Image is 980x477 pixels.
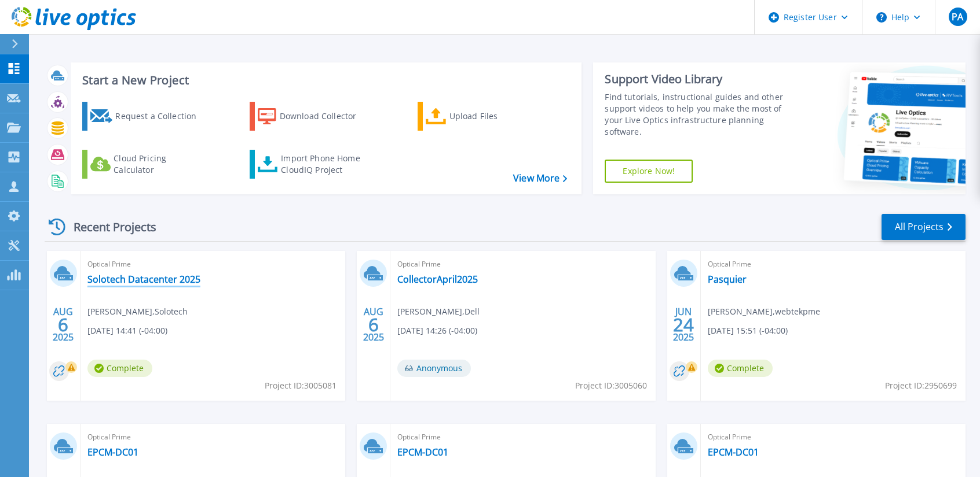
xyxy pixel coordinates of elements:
span: Project ID: 2950699 [885,379,957,392]
div: AUG 2025 [363,304,385,346]
span: 6 [368,320,379,330]
a: Upload Files [418,102,547,131]
div: Recent Projects [45,213,172,241]
a: EPCM-DC01 [708,446,759,458]
span: Optical Prime [87,431,338,443]
div: Cloud Pricing Calculator [114,153,206,176]
a: EPCM-DC01 [397,446,448,458]
a: Request a Collection [82,102,211,131]
div: Upload Files [449,105,542,128]
div: AUG 2025 [52,304,74,346]
span: Anonymous [397,360,471,377]
span: Optical Prime [708,258,959,271]
a: Download Collector [250,102,379,131]
span: Project ID: 3005060 [575,379,647,392]
span: [DATE] 14:26 (-04:00) [397,324,477,337]
span: [DATE] 15:51 (-04:00) [708,324,788,337]
a: EPCM-DC01 [87,446,138,458]
span: PA [952,12,963,21]
span: [PERSON_NAME] , Solotech [87,305,188,318]
span: Complete [87,360,152,377]
span: Optical Prime [708,431,959,443]
h3: Start a New Project [82,74,567,87]
a: View More [513,173,567,184]
a: Explore Now! [605,160,693,183]
div: Download Collector [280,105,372,128]
span: [PERSON_NAME] , webtekpme [708,305,820,318]
div: JUN 2025 [672,304,694,346]
span: [DATE] 14:41 (-04:00) [87,324,167,337]
span: [PERSON_NAME] , Dell [397,305,480,318]
span: Complete [708,360,773,377]
span: Project ID: 3005081 [265,379,337,392]
span: 6 [58,320,68,330]
a: Pasquier [708,273,747,285]
div: Request a Collection [115,105,208,128]
div: Support Video Library [605,72,793,87]
div: Find tutorials, instructional guides and other support videos to help you make the most of your L... [605,91,793,138]
span: Optical Prime [397,431,648,443]
a: All Projects [882,214,966,240]
a: Solotech Datacenter 2025 [87,273,200,285]
span: Optical Prime [87,258,338,271]
a: CollectorApril2025 [397,273,478,285]
div: Import Phone Home CloudIQ Project [281,153,371,176]
span: Optical Prime [397,258,648,271]
a: Cloud Pricing Calculator [82,150,211,179]
span: 24 [673,320,694,330]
